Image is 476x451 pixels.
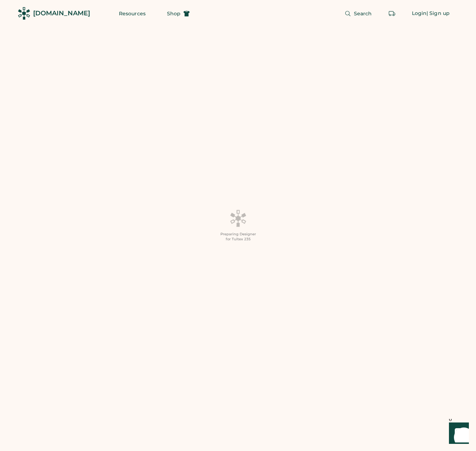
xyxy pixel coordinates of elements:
[385,6,399,21] button: Retrieve an order
[110,6,154,21] button: Resources
[354,11,372,16] span: Search
[427,10,450,17] div: | Sign up
[18,7,30,20] img: Rendered Logo - Screens
[230,209,247,227] img: Platens-Black-Loader-Spin-rich%20black.webp
[412,10,427,17] div: Login
[33,9,90,18] div: [DOMAIN_NAME]
[336,6,381,21] button: Search
[442,419,473,450] iframe: Front Chat
[167,11,181,16] span: Shop
[158,6,198,21] button: Shop
[220,232,256,242] div: Preparing Designer for Tultex 235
